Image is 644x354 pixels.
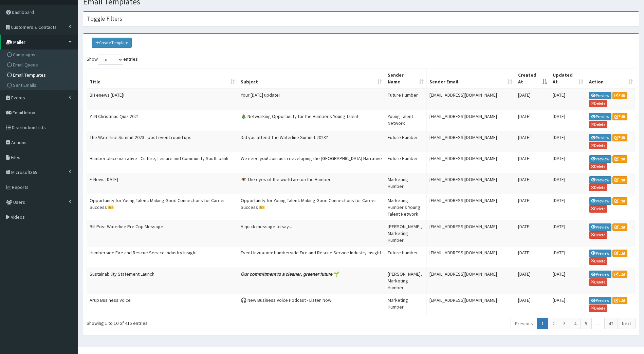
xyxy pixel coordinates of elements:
[581,318,592,329] a: 5
[427,131,515,152] td: [EMAIL_ADDRESS][DOMAIN_NAME]
[589,121,607,128] a: Delete
[87,69,238,88] th: Title: activate to sort column ascending
[515,88,550,110] td: [DATE]
[589,134,611,141] a: Preview
[612,155,627,163] a: Edit
[589,155,611,163] a: Preview
[385,152,427,173] td: Future Humber
[550,88,586,110] td: [DATE]
[12,9,34,15] span: Dashboard
[515,268,550,294] td: [DATE]
[12,184,29,190] span: Reports
[589,271,611,278] a: Preview
[589,205,607,213] a: Delete
[612,297,627,304] a: Edit
[385,110,427,131] td: Young Talent Network
[589,231,607,239] a: Delete
[13,110,35,116] span: Email Inbox
[2,70,78,80] a: Email Templates
[589,304,607,312] a: Delete
[515,173,550,194] td: [DATE]
[427,294,515,315] td: [EMAIL_ADDRESS][DOMAIN_NAME]
[98,55,123,65] select: Showentries
[385,173,427,194] td: Marketing Humber
[11,214,25,220] span: Videos
[604,318,618,329] a: 42
[13,72,46,78] span: Email Templates
[2,60,78,70] a: Email Queue
[550,294,586,315] td: [DATE]
[87,131,238,152] td: The Waterline Summit 2023 - post event round ups
[238,173,385,194] td: 👁️ The eyes of the world are on the Humber
[13,62,38,68] span: Email Queue
[87,220,238,246] td: Bill Post Waterline Pre Cop Message
[385,220,427,246] td: [PERSON_NAME], Marketing Humber
[589,297,611,304] a: Preview
[515,131,550,152] td: [DATE]
[92,38,132,48] a: Create Template
[2,50,78,60] a: Campaigns
[515,110,550,131] td: [DATE]
[427,88,515,110] td: [EMAIL_ADDRESS][DOMAIN_NAME]
[589,176,611,184] a: Preview
[589,278,607,286] a: Delete
[238,152,385,173] td: We need you! Join us in developing the [GEOGRAPHIC_DATA] Narrative
[385,246,427,267] td: Future Humber
[515,152,550,173] td: [DATE]
[385,294,427,315] td: Marketing Humber
[12,124,46,131] span: Distribution Lists
[385,268,427,294] td: [PERSON_NAME], Marketing Humber
[427,110,515,131] td: [EMAIL_ADDRESS][DOMAIN_NAME]
[11,154,20,160] span: Files
[238,268,385,294] td: 𝙊𝙪𝙧 𝙘𝙤𝙢𝙢𝙞𝙩𝙢𝙚𝙣𝙩 𝙩𝙤 𝙖 𝙘𝙡𝙚𝙖𝙣𝙚𝙧, 𝙜𝙧𝙚𝙚𝙣𝙚𝙧 𝙛𝙪𝙩𝙪𝙧𝙚 🌱
[548,318,559,329] a: 2
[591,318,605,329] a: …
[385,88,427,110] td: Future Humber
[87,294,238,315] td: Arup Business Voice
[87,152,238,173] td: Humber place narrative - Culture, Leisure and Community South bank
[238,131,385,152] td: Did you attend The Waterline Summit 2023?
[385,69,427,88] th: Sender Name: activate to sort column ascending
[87,55,138,65] label: Show entries
[550,152,586,173] td: [DATE]
[550,173,586,194] td: [DATE]
[515,246,550,267] td: [DATE]
[550,110,586,131] td: [DATE]
[550,131,586,152] td: [DATE]
[87,194,238,220] td: Opportunity for Young Talent: Making Good Connections for Career Success 🎫
[589,100,607,107] a: Delete
[238,246,385,267] td: Event Invitation: Humberside Fire and Rescue Service Industry Insight
[87,317,310,327] div: Showing 1 to 10 of 415 entries
[537,318,548,329] a: 1
[515,194,550,220] td: [DATE]
[2,80,78,90] a: Sent Emails
[511,318,537,329] a: Previous
[11,24,57,30] span: Customers & Contacts
[618,318,636,329] a: Next
[11,139,26,145] span: Actions
[515,220,550,246] td: [DATE]
[385,194,427,220] td: Marketing Humber's Young Talent Network
[13,199,25,205] span: Users
[589,92,611,99] a: Preview
[238,88,385,110] td: Your [DATE] update!
[427,246,515,267] td: [EMAIL_ADDRESS][DOMAIN_NAME]
[589,184,607,191] a: Delete
[427,220,515,246] td: [EMAIL_ADDRESS][DOMAIN_NAME]
[612,197,627,205] a: Edit
[87,16,122,22] h4: Toggle Filters
[589,113,611,120] a: Preview
[612,250,627,257] a: Edit
[427,268,515,294] td: [EMAIL_ADDRESS][DOMAIN_NAME]
[238,69,385,88] th: Subject: activate to sort column ascending
[589,163,607,170] a: Delete
[87,110,238,131] td: YTN Christmas Quiz 2021
[612,113,627,120] a: Edit
[612,223,627,231] a: Edit
[87,268,238,294] td: Sustainability Statement Launch
[612,271,627,278] a: Edit
[550,220,586,246] td: [DATE]
[559,318,570,329] a: 3
[427,173,515,194] td: [EMAIL_ADDRESS][DOMAIN_NAME]
[11,169,37,175] span: Microsoft365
